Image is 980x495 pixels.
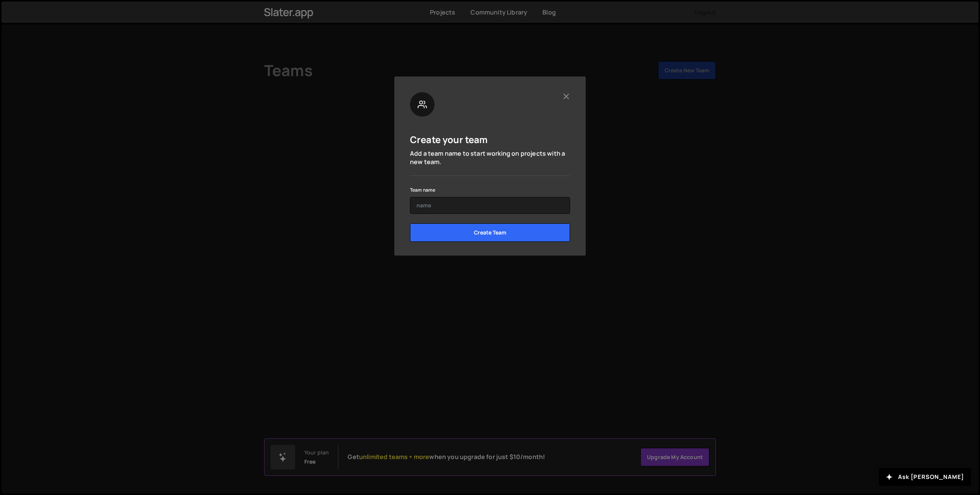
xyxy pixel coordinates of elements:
[562,92,570,100] button: Close
[410,149,570,166] p: Add a team name to start working on projects with a new team.
[410,186,435,194] label: Team name
[879,468,971,486] button: Ask [PERSON_NAME]
[410,134,488,145] h5: Create your team
[410,197,570,214] input: name
[410,223,570,242] input: Create Team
